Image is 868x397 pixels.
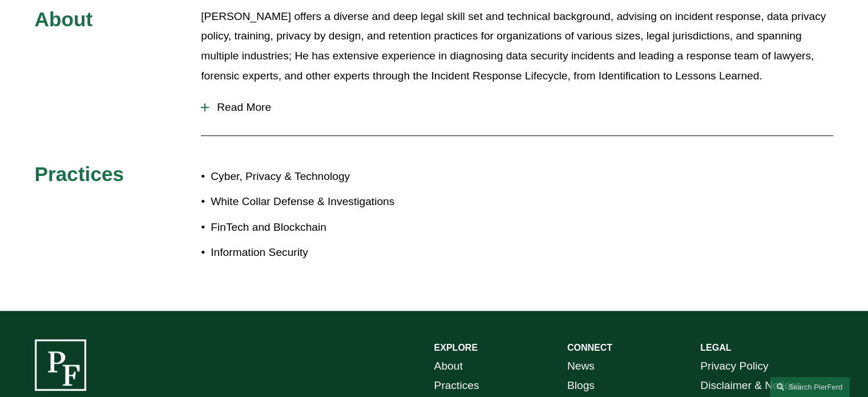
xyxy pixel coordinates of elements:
a: Search this site [770,377,850,397]
button: Read More [201,93,833,122]
strong: EXPLORE [434,343,478,352]
p: FinTech and Blockchain [211,218,434,238]
a: News [567,356,595,376]
p: Cyber, Privacy & Technology [211,167,434,187]
strong: CONNECT [567,343,612,352]
strong: LEGAL [700,343,731,352]
p: Information Security [211,243,434,263]
span: Read More [209,101,833,114]
a: Disclaimer & Notices [700,376,801,396]
p: [PERSON_NAME] offers a diverse and deep legal skill set and technical background, advising on inc... [201,7,833,86]
span: Practices [35,163,124,185]
a: Practices [434,376,479,396]
a: Privacy Policy [700,356,768,376]
span: About [35,8,93,30]
p: White Collar Defense & Investigations [211,192,434,212]
a: Blogs [567,376,595,396]
a: About [434,356,463,376]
